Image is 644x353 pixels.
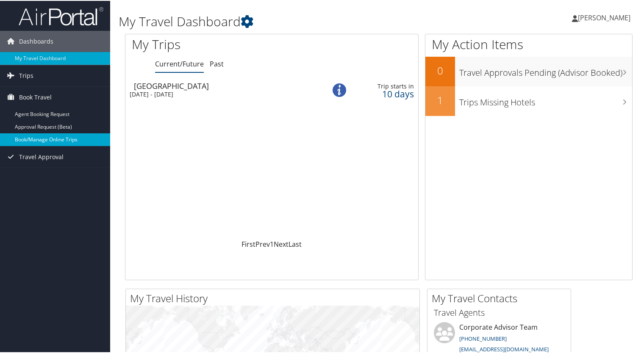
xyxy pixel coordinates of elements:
[425,92,455,107] h2: 1
[425,56,632,85] a: 0Travel Approvals Pending (Advisor Booked)
[19,64,33,85] span: Trips
[459,91,632,108] h3: Trips Missing Hotels
[119,12,466,30] h1: My Travel Dashboard
[130,90,313,97] div: [DATE] - [DATE]
[19,146,64,167] span: Travel Approval
[130,290,419,305] h2: My Travel History
[357,82,414,89] div: Trip starts in
[134,81,317,89] div: [GEOGRAPHIC_DATA]
[274,239,289,248] a: Next
[459,62,632,78] h3: Travel Approvals Pending (Advisor Booked)
[155,58,204,68] a: Current/Future
[459,345,549,352] a: [EMAIL_ADDRESS][DOMAIN_NAME]
[459,334,507,342] a: [PHONE_NUMBER]
[19,6,103,25] img: airportal-logo.png
[578,12,630,22] span: [PERSON_NAME]
[425,35,632,52] h1: My Action Items
[255,239,270,248] a: Prev
[19,30,53,51] span: Dashboards
[432,290,571,305] h2: My Travel Contacts
[425,85,632,115] a: 1Trips Missing Hotels
[241,239,255,248] a: First
[425,63,455,77] h2: 0
[270,239,274,248] a: 1
[289,239,302,248] a: Last
[132,35,290,52] h1: My Trips
[19,86,52,107] span: Book Travel
[357,89,414,97] div: 10 days
[434,306,564,318] h3: Travel Agents
[572,4,639,30] a: [PERSON_NAME]
[210,58,224,68] a: Past
[333,83,346,96] img: alert-flat-solid-info.png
